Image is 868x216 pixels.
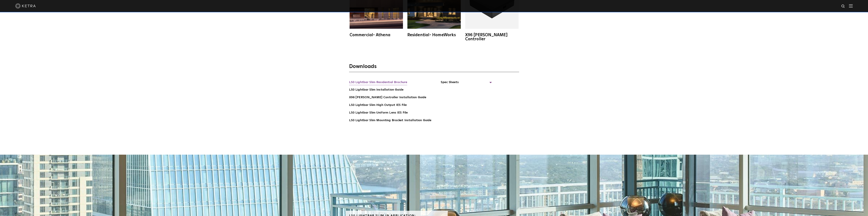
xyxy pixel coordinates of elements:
[349,87,403,93] a: LS0 Lightbar Slim Installation Guide
[349,95,426,100] a: X96 [PERSON_NAME] Controller Installation Guide
[465,33,519,41] div: X96 [PERSON_NAME] Controller
[349,103,407,108] a: LS0 Lightbar Slim High Output IES File
[350,33,403,37] div: Commercial- Athena
[849,4,853,7] img: Hamburger%20Nav.svg
[349,118,432,123] a: LS0 Lightbar Slim Mounting Bracket Installation Guide
[441,80,492,87] span: Spec Sheets
[841,4,845,8] img: search icon
[407,33,461,37] div: Residential- HomeWorks
[349,110,408,116] a: LS0 Lightbar Slim Uniform Lens IES File
[349,63,519,72] h3: Downloads
[15,3,36,8] img: ketra-logo-2019-white
[349,80,407,85] a: LS0 Lightbar Slim Residential Brochure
